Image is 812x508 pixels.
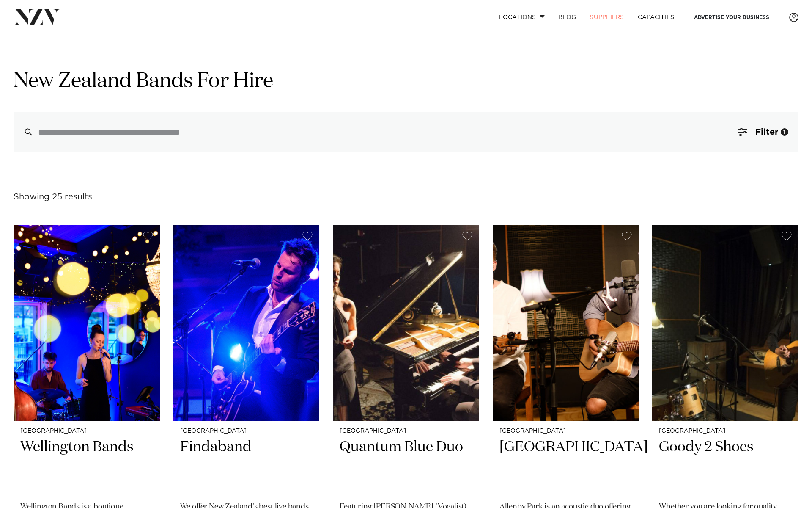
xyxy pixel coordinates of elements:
a: BLOG [551,8,583,26]
h2: Quantum Blue Duo [340,438,472,495]
h2: Wellington Bands [20,438,153,495]
a: Locations [492,8,551,26]
small: [GEOGRAPHIC_DATA] [659,428,792,434]
h2: Goody 2 Shoes [659,438,792,495]
a: Capacities [631,8,681,26]
img: nzv-logo.png [14,9,60,25]
small: [GEOGRAPHIC_DATA] [499,428,632,434]
h2: [GEOGRAPHIC_DATA] [499,438,632,495]
small: [GEOGRAPHIC_DATA] [20,428,153,434]
a: Advertise your business [687,8,776,26]
a: SUPPLIERS [583,8,631,26]
small: [GEOGRAPHIC_DATA] [340,428,472,434]
h2: Findaband [180,438,313,495]
small: [GEOGRAPHIC_DATA] [180,428,313,434]
h1: New Zealand Bands For Hire [14,68,798,95]
button: Filter1 [728,112,798,152]
div: Showing 25 results [14,190,92,204]
span: Filter [755,128,778,136]
div: 1 [781,128,788,136]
